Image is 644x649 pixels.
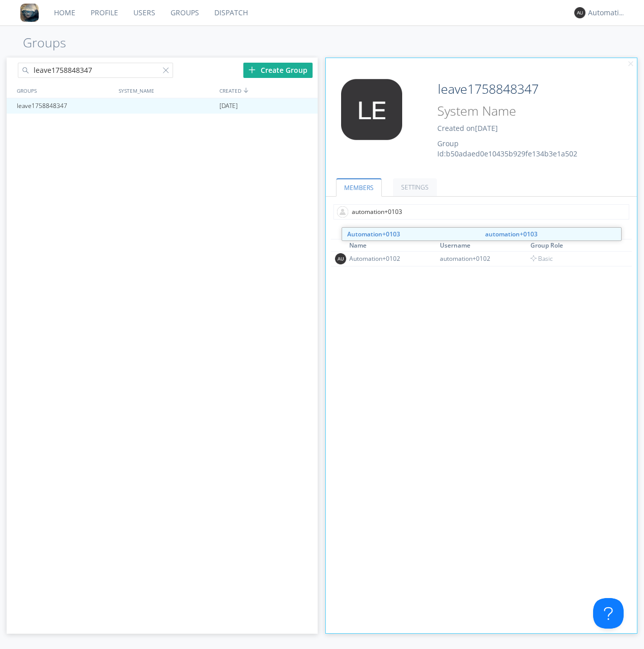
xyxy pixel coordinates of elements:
img: 8ff700cf5bab4eb8a436322861af2272 [20,4,39,22]
th: Toggle SortBy [348,239,438,252]
div: automation+0102 [440,254,516,263]
th: Toggle SortBy [438,239,529,252]
strong: Automation+0103 [347,230,400,238]
div: GROUPS [14,83,114,98]
div: Automation+0102 [349,254,426,263]
img: plus.svg [248,66,256,73]
iframe: Toggle Customer Support [593,598,624,629]
span: Group Id: b50adaed0e10435b929fe134b3e1a502 [437,139,577,158]
img: 373638.png [574,7,585,18]
input: Group Name [434,79,598,99]
div: SYSTEM_NAME [116,83,217,98]
span: [DATE] [219,98,238,114]
input: Search groups [18,63,174,78]
img: 373638.png [335,253,346,264]
input: System Name [434,101,598,121]
a: MEMBERS [336,178,382,197]
div: Automation+0004 [588,8,626,18]
a: leave1758848347[DATE] [7,98,318,114]
div: Create Group [243,63,313,78]
span: [DATE] [475,123,498,133]
img: 373638.png [333,79,410,140]
img: cancel.svg [627,61,634,68]
span: Basic [530,254,553,263]
div: CREATED [217,83,319,98]
span: Created on [437,123,498,133]
a: SETTINGS [393,178,437,196]
strong: automation+0103 [485,230,538,238]
input: Type name of user to add to group [333,204,629,220]
div: leave1758848347 [14,98,115,114]
div: MEMBERS [331,227,632,239]
th: Toggle SortBy [529,239,620,252]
